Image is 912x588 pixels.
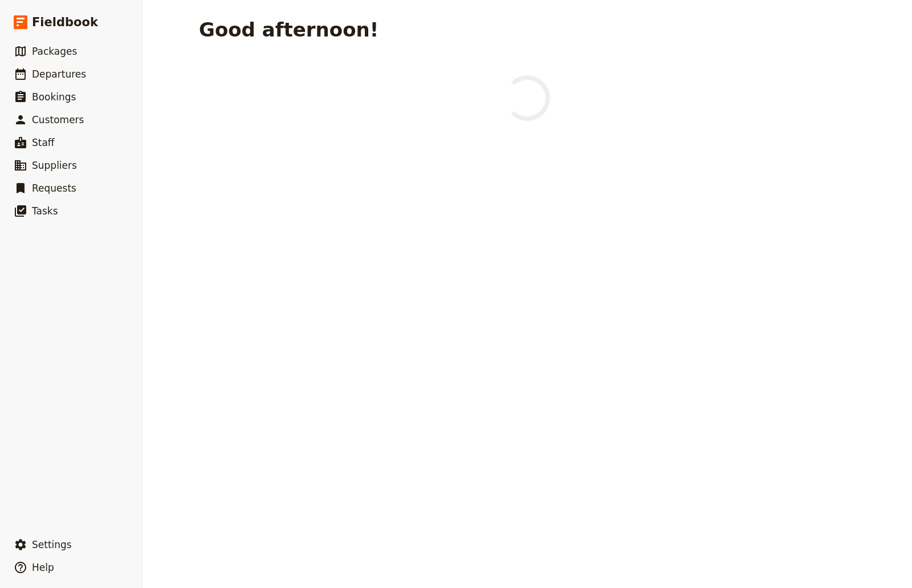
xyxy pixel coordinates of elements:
[32,562,54,573] span: Help
[199,18,378,41] h1: Good afternoon!
[32,68,86,80] span: Departures
[32,14,98,31] span: Fieldbook
[32,183,76,194] span: Requests
[32,205,58,217] span: Tasks
[32,137,55,148] span: Staff
[32,539,72,550] span: Settings
[32,114,84,125] span: Customers
[32,160,77,171] span: Suppliers
[32,91,76,103] span: Bookings
[32,46,77,57] span: Packages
